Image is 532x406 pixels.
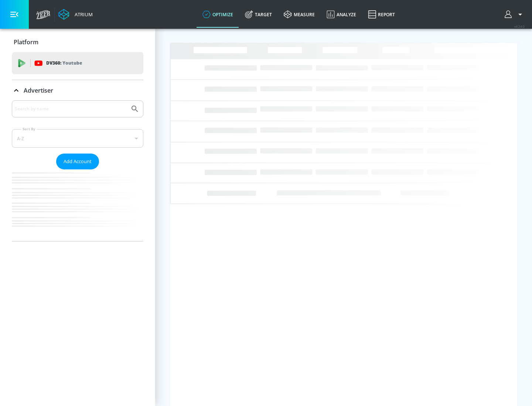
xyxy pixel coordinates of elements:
a: optimize [197,1,239,28]
p: Advertiser [24,86,53,94]
a: measure [278,1,321,28]
div: DV360: Youtube [12,52,143,74]
p: Youtube [62,59,82,67]
input: Search by name [15,104,127,114]
a: Analyze [321,1,362,28]
div: A-Z [12,129,143,148]
div: Atrium [72,11,93,18]
p: DV360: [46,59,82,67]
a: Report [362,1,401,28]
nav: list of Advertiser [12,169,143,241]
span: Add Account [64,157,92,166]
div: Advertiser [12,100,143,241]
label: Sort By [21,127,37,131]
span: v 4.24.0 [514,24,525,28]
p: Platform [14,38,38,46]
div: Advertiser [12,80,143,101]
button: Add Account [56,154,99,169]
a: Target [239,1,278,28]
div: Platform [12,32,143,52]
a: Atrium [58,9,93,20]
